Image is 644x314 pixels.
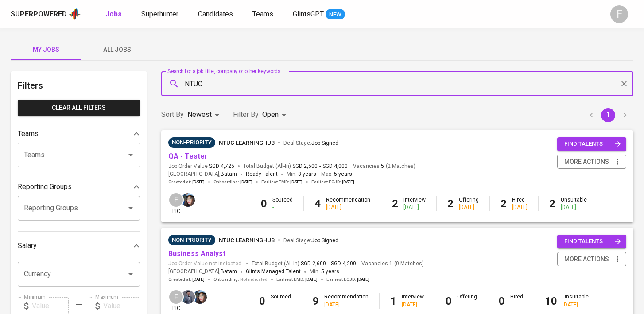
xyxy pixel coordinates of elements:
[324,293,369,308] div: Recommendation
[259,295,265,307] b: 0
[402,301,424,309] div: [DATE]
[287,171,316,177] span: Min.
[512,196,528,211] div: Hired
[283,237,338,244] span: Deal Stage :
[272,196,293,211] div: Sourced
[402,293,424,308] div: Interview
[557,252,626,267] button: more actions
[18,78,140,93] h6: Filters
[168,152,208,160] a: QA - Tester
[219,140,275,146] span: NTUC LearningHub
[168,192,184,215] div: pic
[252,10,273,18] span: Teams
[187,109,212,120] p: Newest
[457,301,477,309] div: -
[319,163,321,170] span: -
[141,9,180,20] a: Superhunter
[168,137,215,148] div: Sufficient Talents in Pipeline
[510,301,523,309] div: -
[318,170,319,179] span: -
[561,196,587,211] div: Unsuitable
[124,268,137,280] button: Open
[105,9,124,20] a: Jobs
[262,110,279,119] span: Open
[557,137,626,151] button: find talents
[213,179,252,185] span: Onboarding :
[561,204,587,211] div: [DATE]
[25,102,133,113] span: Clear All filters
[342,179,354,185] span: [DATE]
[459,196,479,211] div: Offering
[610,5,628,23] div: F
[209,163,234,170] span: SGD 4,725
[168,236,215,244] span: Non-Priority
[168,179,205,185] span: Created at :
[221,267,237,276] span: Batam
[11,9,67,19] div: Superpowered
[221,170,237,179] span: Batam
[18,237,140,255] div: Salary
[18,128,39,139] p: Teams
[499,295,505,307] b: 0
[168,192,184,208] div: F
[305,276,318,283] span: [DATE]
[246,171,278,177] span: Ready Talent
[271,301,291,309] div: -
[601,108,615,122] button: page 1
[324,301,369,309] div: [DATE]
[219,237,275,244] span: NTUC LearningHub
[18,178,140,196] div: Reporting Groups
[124,202,137,214] button: Open
[564,156,609,167] span: more actions
[403,204,426,211] div: [DATE]
[271,293,291,308] div: Sourced
[457,293,477,308] div: Offering
[18,125,140,143] div: Teams
[276,276,318,283] span: Earliest EMD :
[326,204,370,211] div: [DATE]
[583,108,633,122] nav: pagination navigation
[293,9,345,20] a: GlintsGPT NEW
[353,163,415,170] span: Vacancies ( 2 Matches )
[331,260,356,267] span: SGD 4,200
[246,268,301,275] span: Glints Managed Talent
[168,235,215,245] div: Pending Client’s Feedback
[187,107,222,123] div: Newest
[16,44,76,55] span: My Jobs
[168,289,184,305] div: F
[11,8,81,21] a: Superpoweredapp logo
[564,254,609,265] span: more actions
[181,193,195,207] img: diazagista@glints.com
[403,196,426,211] div: Interview
[168,289,184,312] div: pic
[192,179,205,185] span: [DATE]
[618,78,630,90] button: Clear
[512,204,528,211] div: [DATE]
[252,260,356,267] span: Total Budget (All-In)
[388,260,392,267] span: 1
[168,138,215,147] span: Non-Priority
[326,276,369,283] span: Earliest ECJD :
[243,163,348,170] span: Total Budget (All-In)
[563,301,589,309] div: [DATE]
[69,8,81,21] img: app logo
[124,149,137,161] button: Open
[311,179,354,185] span: Earliest ECJD :
[168,249,225,258] a: Business Analyst
[326,196,370,211] div: Recommendation
[459,204,479,211] div: [DATE]
[311,237,338,244] span: Job Signed
[233,109,259,120] p: Filter By
[500,198,507,210] b: 2
[193,290,207,304] img: diazagista@glints.com
[198,10,233,18] span: Candidates
[334,171,352,177] span: 5 years
[293,10,324,18] span: GlintsGPT
[290,179,303,185] span: [DATE]
[326,10,345,19] span: NEW
[510,293,523,308] div: Hired
[168,267,237,276] span: [GEOGRAPHIC_DATA] ,
[310,268,339,275] span: Min.
[380,163,384,170] span: 5
[168,170,237,179] span: [GEOGRAPHIC_DATA] ,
